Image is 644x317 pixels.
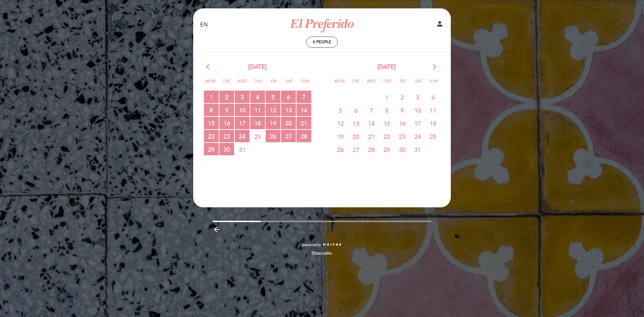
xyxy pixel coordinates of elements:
span: 31 [235,143,250,156]
span: 25 [426,130,440,143]
span: 9 [219,104,234,116]
span: Mon [333,78,346,90]
a: powered by [302,243,342,247]
span: 16 [395,117,410,129]
span: Sat [412,78,425,90]
span: 17 [410,117,425,129]
span: 21 [364,130,379,143]
span: Mon [204,78,217,90]
span: 27 [281,130,296,142]
span: 14 [297,104,311,116]
span: 15 [379,117,394,129]
i: arrow_forward_ios [432,63,438,71]
span: 26 [333,143,348,156]
span: 12 [333,117,348,129]
span: 20 [281,117,296,129]
i: arrow_back_ios [206,63,212,71]
span: Wed [235,78,249,90]
span: 26 [266,130,280,142]
span: 11 [250,104,265,116]
span: Fri [267,78,280,90]
span: 18 [250,117,265,129]
span: 30 [219,143,234,155]
a: Privacy policy [312,251,332,255]
span: 13 [281,104,296,116]
span: 6 [281,91,296,103]
button: person [436,20,444,30]
span: 7 [297,91,311,103]
span: 16 [219,117,234,129]
i: arrow_backward [213,225,221,233]
span: 9 [395,104,410,116]
span: 7 [364,104,379,116]
span: Wed [365,78,378,90]
span: 30 [395,143,410,156]
span: Sun [299,78,312,90]
span: Sun [428,78,441,90]
span: 24 [235,130,250,142]
span: 15 [204,117,219,129]
span: [DATE] [248,63,267,71]
span: 4 [250,91,265,103]
span: Thu [380,78,394,90]
span: powered by [302,243,321,247]
span: Thu [251,78,265,90]
span: 31 [410,143,425,156]
img: MEITRE [323,243,342,247]
span: 22 [204,130,219,142]
span: 29 [379,143,394,156]
span: 19 [266,117,280,129]
span: 20 [348,130,363,143]
span: 8 [204,104,219,116]
span: Fri [396,78,410,90]
span: 3 [235,91,250,103]
span: [DATE] [377,63,396,71]
span: 23 [395,130,410,143]
span: 3 [410,91,425,103]
span: 28 [297,130,311,142]
span: 25 [250,130,265,143]
span: 6 people [313,40,331,45]
span: 24 [410,130,425,143]
span: 14 [364,117,379,129]
span: 29 [204,143,219,155]
span: 2 [219,91,234,103]
span: Tue [220,78,233,90]
span: 18 [426,117,440,129]
span: 5 [333,104,348,116]
span: 12 [266,104,280,116]
span: Tue [349,78,362,90]
span: 13 [348,117,363,129]
span: 21 [297,117,311,129]
span: 10 [410,104,425,116]
a: El Preferido [280,16,364,34]
span: 27 [348,143,363,156]
span: 28 [364,143,379,156]
span: 22 [379,130,394,143]
span: 6 [348,104,363,116]
span: 19 [333,130,348,143]
span: 4 [426,91,440,103]
span: Sat [283,78,296,90]
span: 5 [266,91,280,103]
span: 10 [235,104,250,116]
span: 8 [379,104,394,116]
i: person [436,20,444,28]
span: 2 [395,91,410,103]
span: 23 [219,130,234,142]
span: 17 [235,117,250,129]
span: 1 [204,91,219,103]
span: 11 [426,104,440,116]
span: 1 [379,91,394,103]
